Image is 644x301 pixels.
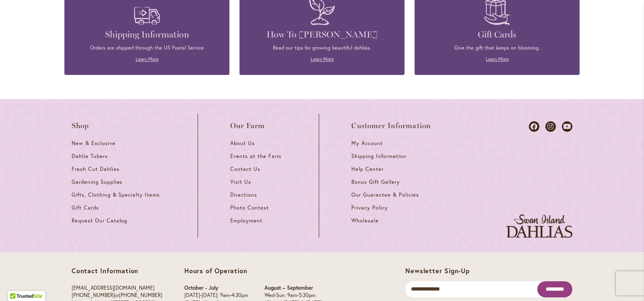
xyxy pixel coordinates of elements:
[230,140,255,147] span: About Us
[230,204,269,211] span: Photo Contest
[351,191,419,198] span: Our Guarantee & Policies
[351,166,384,172] span: Help Center
[545,121,556,132] a: Dahlias on Instagram
[252,29,392,40] h4: How To [PERSON_NAME]
[351,153,406,160] span: Shipping Information
[351,179,400,185] span: Bonus Gift Gallery
[72,179,122,185] span: Gardening Supplies
[72,217,127,224] span: Request Our Catalog
[72,140,116,147] span: New & Exclusive
[264,292,323,299] p: Wed-Sun: 9am-5:30pm
[76,44,217,52] p: Orders are shipped through the US Postal Service
[529,121,539,132] a: Dahlias on Facebook
[72,204,99,211] span: Gift Cards
[184,267,323,275] p: Hours of Operation
[351,217,379,224] span: Wholesale
[351,204,388,211] span: Privacy Policy
[230,179,251,185] span: Visit Us
[351,140,383,147] span: My Account
[119,292,162,299] a: [PHONE_NUMBER]
[230,166,260,172] span: Contact Us
[72,191,160,198] span: Gifts, Clothing & Specialty Items
[486,56,509,62] a: Learn More
[72,292,115,299] a: [PHONE_NUMBER]
[427,44,568,52] p: Give the gift that keeps on blooming.
[252,44,392,52] p: Read our tips for growing beautiful dahlias.
[230,122,265,130] span: Our Farm
[72,122,89,130] span: Shop
[230,153,281,160] span: Events at the Farm
[562,121,572,132] a: Dahlias on Youtube
[405,266,469,275] span: Newsletter Sign-Up
[184,292,248,299] p: [DATE]-[DATE]: 9am-4:30pm
[427,29,568,40] h4: Gift Cards
[230,191,257,198] span: Directions
[76,29,217,40] h4: Shipping Information
[351,122,431,130] span: Customer Information
[136,56,159,62] a: Learn More
[72,153,108,160] span: Dahlia Tubers
[311,56,334,62] a: Learn More
[230,217,262,224] span: Employment
[72,166,120,172] span: Fresh Cut Dahlias
[72,267,162,275] p: Contact Information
